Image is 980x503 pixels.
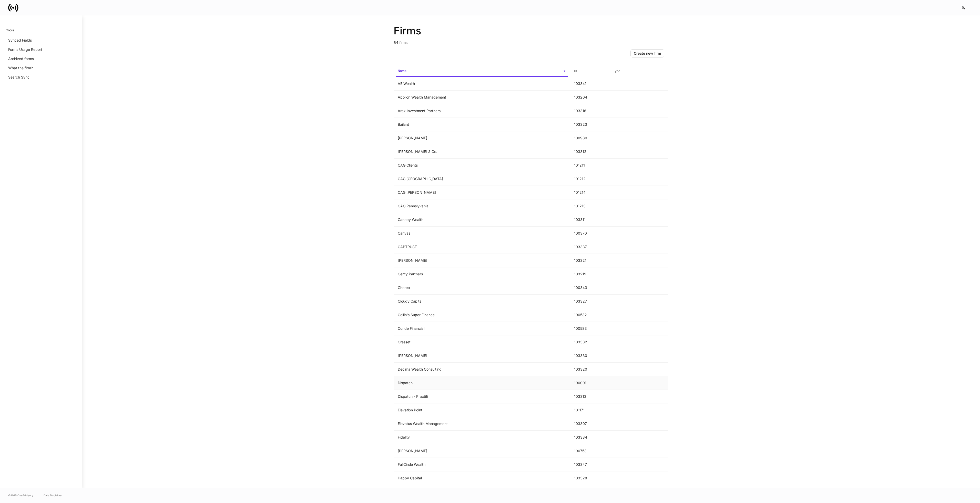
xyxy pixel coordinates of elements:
td: 100980 [570,131,609,145]
a: Search Sync [6,73,76,82]
td: 103316 [570,104,609,118]
p: 64 firms [394,37,668,45]
h6: Tools [6,28,14,33]
td: 103312 [570,145,609,159]
td: CAG [PERSON_NAME] [394,186,570,199]
p: Synced Fields [8,38,32,43]
td: Elevation Point [394,403,570,417]
td: 103327 [570,295,609,308]
td: 100343 [570,281,609,295]
td: Cerity Partners [394,267,570,281]
td: 103332 [570,335,609,349]
td: 101171 [570,403,609,417]
td: [PERSON_NAME] [394,254,570,267]
td: Dispatch [394,376,570,390]
p: Archived forms [8,56,34,61]
td: [PERSON_NAME] [394,444,570,458]
td: 100583 [570,322,609,335]
td: 103311 [570,213,609,227]
td: 100753 [570,444,609,458]
td: Cresset [394,335,570,349]
td: Cloudy Capital [394,295,570,308]
p: Forms Usage Report [8,47,42,52]
p: What the firm? [8,65,33,71]
td: 101214 [570,186,609,199]
td: CAPTRUST [394,240,570,254]
td: 103334 [570,431,609,444]
td: 100532 [570,308,609,322]
h2: Firms [394,25,668,37]
td: FullCircle Wealth [394,458,570,471]
td: Canvas [394,227,570,240]
td: [PERSON_NAME] [PERSON_NAME] Group [394,485,570,499]
td: 103321 [570,254,609,267]
td: 101211 [570,159,609,172]
td: 103219 [570,267,609,281]
td: 103323 [570,118,609,131]
a: What the firm? [6,63,76,73]
td: Canopy Wealth [394,213,570,227]
td: [PERSON_NAME] [394,131,570,145]
td: 103347 [570,458,609,471]
p: Search Sync [8,75,29,80]
span: ID [572,66,607,76]
h6: ID [574,69,577,73]
span: Type [611,66,666,76]
td: 103328 [570,471,609,485]
a: Data Disclaimer [44,493,63,497]
td: [PERSON_NAME] [394,349,570,363]
span: © 2025 OneAdvisory [8,493,33,497]
td: 103204 [570,91,609,104]
h6: Type [613,69,620,73]
td: Conde Financial [394,322,570,335]
td: 103320 [570,363,609,376]
td: Choreo [394,281,570,295]
span: Name [396,66,568,77]
td: Decima Wealth Consulting [394,363,570,376]
td: 103330 [570,349,609,363]
td: AE Wealth [394,77,570,91]
td: Elevatus Wealth Management [394,417,570,431]
td: 103319 [570,485,609,499]
td: 101212 [570,172,609,186]
h6: Name [398,68,406,73]
td: Apollon Wealth Management [394,91,570,104]
td: 103313 [570,390,609,403]
td: Arax Investment Partners [394,104,570,118]
div: Create new firm [634,51,661,56]
a: Synced Fields [6,36,76,45]
td: 103307 [570,417,609,431]
td: 100001 [570,376,609,390]
td: 103337 [570,240,609,254]
td: CAG Pennslyvania [394,199,570,213]
td: Happy Capital [394,471,570,485]
a: Forms Usage Report [6,45,76,54]
td: CAG Clients [394,159,570,172]
td: Collin's Super Finance [394,308,570,322]
td: Fidelity [394,431,570,444]
td: Bailard [394,118,570,131]
button: Create new firm [630,49,664,57]
td: [PERSON_NAME] & Co. [394,145,570,159]
td: 100370 [570,227,609,240]
td: 101213 [570,199,609,213]
td: 103341 [570,77,609,91]
td: Dispatch - Practifi [394,390,570,403]
td: CAG [GEOGRAPHIC_DATA] [394,172,570,186]
a: Archived forms [6,54,76,63]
